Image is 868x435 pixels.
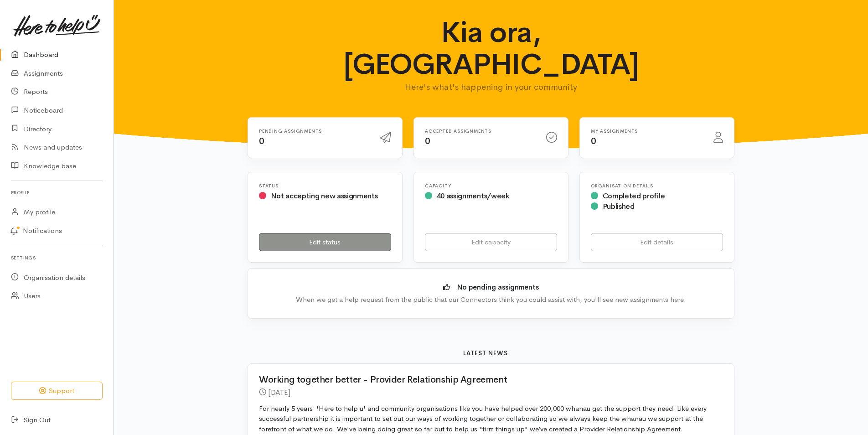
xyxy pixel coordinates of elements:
[425,129,535,134] h6: Accepted assignments
[591,129,703,134] h6: My assignments
[437,191,509,201] span: 40 assignments/week
[11,382,103,400] button: Support
[591,183,723,188] h6: Organisation Details
[425,233,557,252] a: Edit capacity
[591,233,723,252] a: Edit details
[425,183,557,188] h6: Capacity
[259,135,264,147] span: 0
[425,135,430,147] span: 0
[271,191,378,201] span: Not accepting new assignments
[603,202,635,211] span: Published
[603,191,665,201] span: Completed profile
[463,349,508,357] b: Latest news
[314,16,669,81] h1: Kia ora, [GEOGRAPHIC_DATA]
[259,404,723,435] p: For nearly 5 years 'Here to help u' and community organisations like you have helped over 200,000...
[259,375,712,385] h2: Working together better - Provider Relationship Agreement
[591,135,596,147] span: 0
[11,186,103,199] h6: Profile
[262,295,720,305] div: When we get a help request from the public that our Connectors think you could assist with, you'l...
[259,129,369,134] h6: Pending assignments
[268,388,290,397] time: [DATE]
[259,183,391,188] h6: Status
[314,81,669,93] p: Here's what's happening in your community
[259,233,391,252] a: Edit status
[457,283,539,291] b: No pending assignments
[11,252,103,264] h6: Settings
